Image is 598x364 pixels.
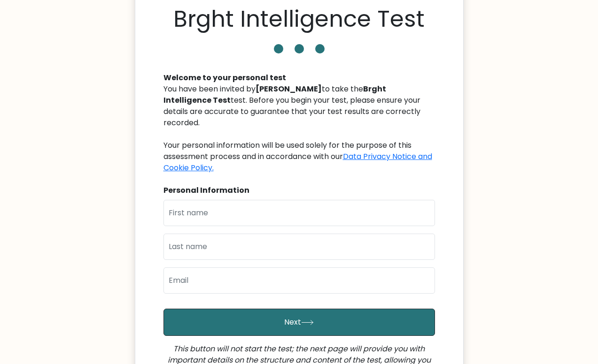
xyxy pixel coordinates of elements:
div: You have been invited by to take the test. Before you begin your test, please ensure your details... [163,83,435,174]
a: Data Privacy Notice and Cookie Policy. [163,151,432,173]
input: First name [163,200,435,226]
input: Email [163,267,435,294]
button: Next [163,309,435,336]
div: Welcome to your personal test [163,72,435,83]
input: Last name [163,234,435,260]
div: Personal Information [163,185,435,196]
b: [PERSON_NAME] [256,83,322,94]
b: Brght Intelligence Test [163,83,386,106]
h1: Brght Intelligence Test [173,6,425,33]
